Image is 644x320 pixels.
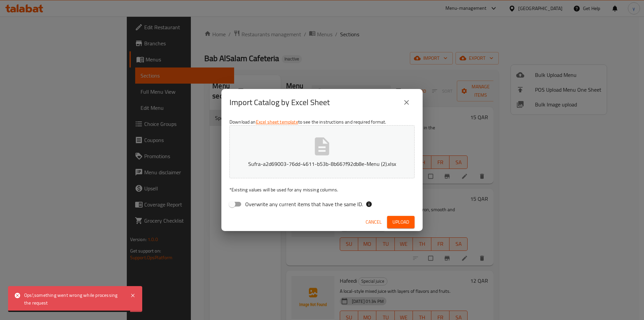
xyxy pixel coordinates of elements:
p: Sufra-a2d69003-76dd-4611-b53b-8b667f92db8e-Menu (2).xlsx [240,160,404,168]
span: Upload [392,218,409,226]
h2: Import Catalog by Excel Sheet [229,97,330,108]
span: Cancel [366,218,382,226]
div: Download an to see the instructions and required format. [221,116,423,213]
svg: If the overwrite option isn't selected, then the items that match an existing ID will be ignored ... [366,201,372,208]
button: close [398,94,415,110]
button: Cancel [363,216,384,228]
span: Overwrite any current items that have the same ID. [245,200,363,208]
p: Existing values will be used for any missing columns. [229,186,415,193]
button: Upload [387,216,415,228]
div: Ops!,something went wrong while processing the request [24,291,123,307]
a: Excel sheet template [256,118,298,126]
button: Sufra-a2d69003-76dd-4611-b53b-8b667f92db8e-Menu (2).xlsx [229,125,415,178]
